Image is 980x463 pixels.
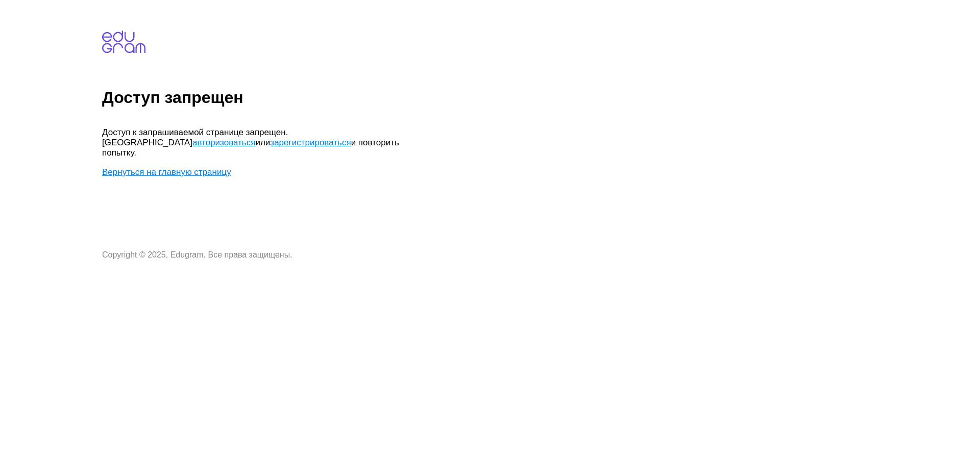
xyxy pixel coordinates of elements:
a: авторизоваться [192,138,255,147]
p: Copyright © 2025, Edugram. Все права защищены. [102,250,408,260]
a: Вернуться на главную страницу [102,167,231,177]
img: edugram.com [102,31,145,53]
h1: Доступ запрещен [102,88,976,107]
p: Доступ к запрашиваемой странице запрещен. [GEOGRAPHIC_DATA] или и повторить попытку. [102,127,408,158]
a: зарегистрироваться [270,138,351,147]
